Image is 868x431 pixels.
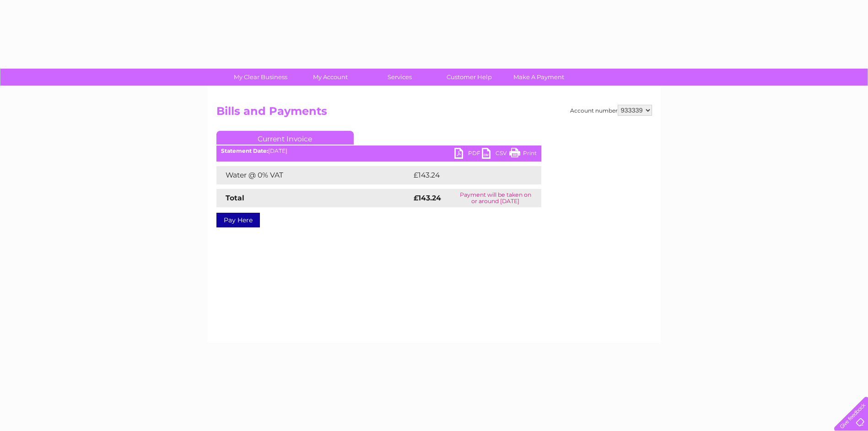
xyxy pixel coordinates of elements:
[216,213,260,227] a: Pay Here
[431,69,507,86] a: Customer Help
[454,148,482,161] a: PDF
[411,166,524,184] td: £143.24
[216,105,652,122] h2: Bills and Payments
[216,166,411,184] td: Water @ 0% VAT
[450,189,541,207] td: Payment will be taken on or around [DATE]
[221,147,268,154] b: Statement Date:
[216,148,541,154] div: [DATE]
[223,69,298,86] a: My Clear Business
[216,131,354,145] a: Current Invoice
[482,148,509,161] a: CSV
[292,69,368,86] a: My Account
[362,69,437,86] a: Services
[501,69,577,86] a: Make A Payment
[414,194,441,202] strong: £143.24
[509,148,537,161] a: Print
[570,105,652,116] div: Account number
[226,194,244,202] strong: Total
